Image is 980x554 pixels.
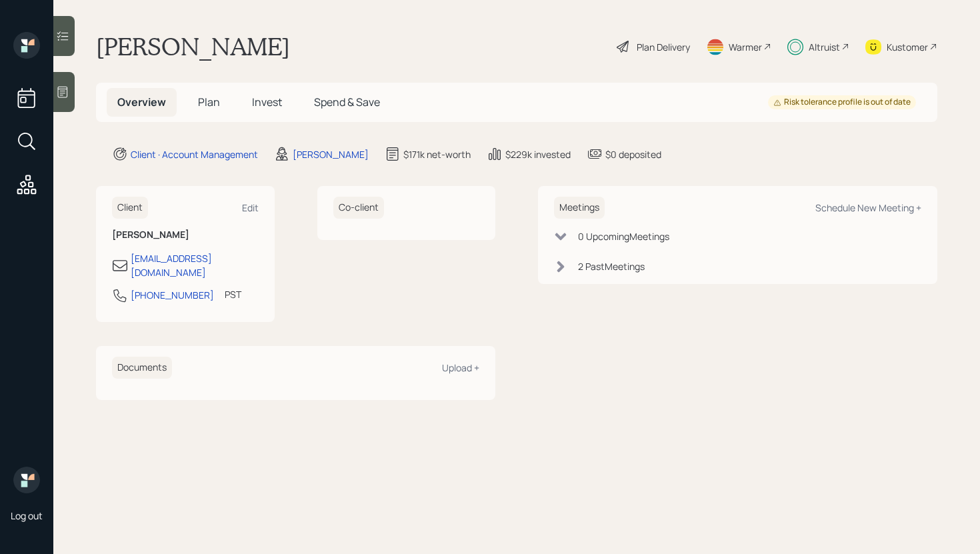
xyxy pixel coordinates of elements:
[11,509,43,522] div: Log out
[131,288,214,302] div: [PHONE_NUMBER]
[505,147,571,161] div: $229k invested
[293,147,369,161] div: [PERSON_NAME]
[578,229,669,243] div: 0 Upcoming Meeting s
[442,361,479,374] div: Upload +
[554,197,605,219] h6: Meetings
[112,357,172,379] h6: Documents
[96,32,290,61] h1: [PERSON_NAME]
[403,147,471,161] div: $171k net-worth
[131,251,259,279] div: [EMAIL_ADDRESS][DOMAIN_NAME]
[13,467,40,493] img: retirable_logo.png
[198,95,220,109] span: Plan
[131,147,258,161] div: Client · Account Management
[887,40,928,54] div: Kustomer
[112,197,148,219] h6: Client
[252,95,282,109] span: Invest
[117,95,166,109] span: Overview
[809,40,840,54] div: Altruist
[605,147,661,161] div: $0 deposited
[637,40,690,54] div: Plan Delivery
[773,97,911,108] div: Risk tolerance profile is out of date
[314,95,380,109] span: Spend & Save
[578,259,645,273] div: 2 Past Meeting s
[729,40,762,54] div: Warmer
[242,201,259,214] div: Edit
[112,229,259,241] h6: [PERSON_NAME]
[815,201,921,214] div: Schedule New Meeting +
[225,287,241,301] div: PST
[333,197,384,219] h6: Co-client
